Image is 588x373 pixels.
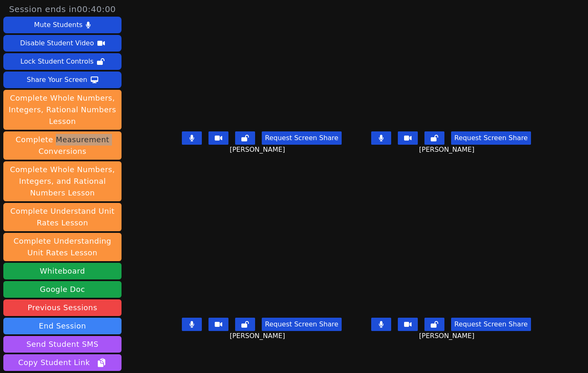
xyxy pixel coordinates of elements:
[3,131,122,160] button: Complete Measurement Conversions
[419,145,476,155] span: [PERSON_NAME]
[3,161,122,201] button: Complete Whole Numbers, Integers, and Rational Numbers Lesson
[20,37,94,50] div: Disable Student Video
[20,55,94,68] div: Lock Student Controls
[9,3,116,15] span: Session ends in
[3,17,122,33] button: Mute Students
[230,331,287,341] span: [PERSON_NAME]
[3,53,122,70] button: Lock Student Controls
[3,336,122,353] button: Send Student SMS
[3,354,122,371] button: Copy Student Link
[3,90,122,130] button: Complete Whole Numbers, Integers, Rational Numbers Lesson
[34,18,82,32] div: Mute Students
[18,357,107,368] span: Copy Student Link
[3,281,122,298] a: Google Doc
[419,331,476,341] span: [PERSON_NAME]
[451,318,531,331] button: Request Screen Share
[3,263,122,279] button: Whiteboard
[27,73,87,86] div: Share Your Screen
[230,145,287,155] span: [PERSON_NAME]
[262,131,342,145] button: Request Screen Share
[3,35,122,52] button: Disable Student Video
[451,131,531,145] button: Request Screen Share
[3,203,122,231] button: Complete Understand Unit Rates Lesson
[262,318,342,331] button: Request Screen Share
[3,318,122,334] button: End Session
[3,299,122,316] a: Previous Sessions
[3,72,122,88] button: Share Your Screen
[77,4,116,14] time: 00:40:00
[3,233,122,261] button: Complete Understanding Unit Rates Lesson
